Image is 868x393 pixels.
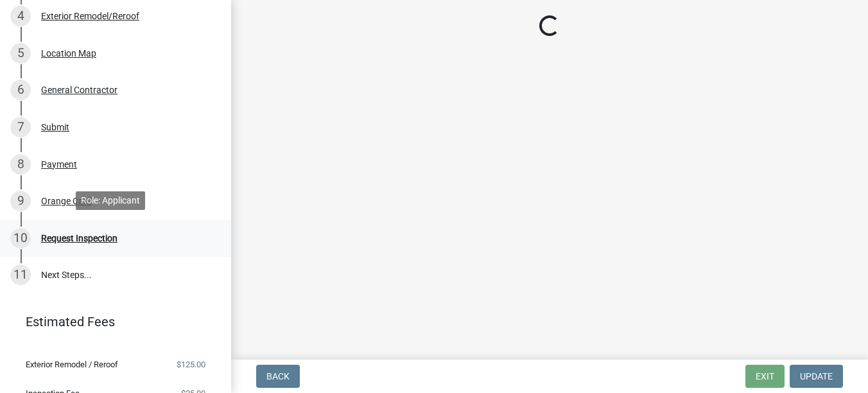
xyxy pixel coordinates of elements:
[10,80,31,100] div: 6
[800,371,833,381] span: Update
[10,6,31,26] div: 4
[10,117,31,137] div: 7
[41,85,117,94] div: General Contractor
[266,371,290,381] span: Back
[41,49,96,58] div: Location Map
[41,123,69,132] div: Submit
[41,197,92,205] div: Orange Card
[10,43,31,64] div: 5
[10,228,31,249] div: 10
[10,309,211,335] a: Estimated Fees
[10,265,31,285] div: 11
[76,191,145,210] div: Role: Applicant
[41,234,117,243] div: Request Inspection
[256,365,300,388] button: Back
[41,160,77,169] div: Payment
[41,12,139,21] div: Exterior Remodel/Reroof
[26,360,118,369] span: Exterior Remodel / Reroof
[790,365,843,388] button: Update
[10,191,31,211] div: 9
[745,365,785,388] button: Exit
[177,360,205,369] span: $125.00
[10,154,31,175] div: 8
